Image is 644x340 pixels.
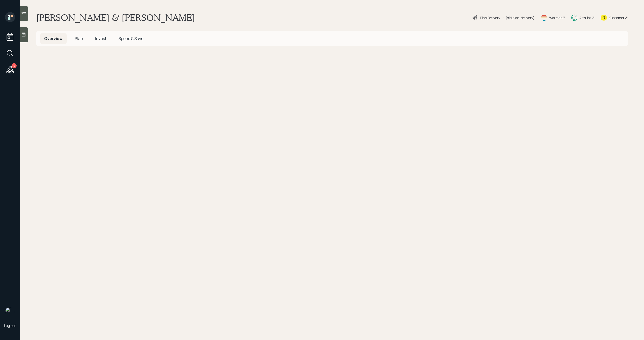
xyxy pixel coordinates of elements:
[579,15,591,20] div: Altruist
[609,15,624,20] div: Kustomer
[12,63,17,68] div: 4
[503,15,535,20] div: • (old plan-delivery)
[44,36,63,41] span: Overview
[95,36,106,41] span: Invest
[75,36,83,41] span: Plan
[4,323,16,328] div: Log out
[118,36,143,41] span: Spend & Save
[549,15,562,20] div: Warmer
[5,307,15,317] img: michael-russo-headshot.png
[36,12,195,23] h1: [PERSON_NAME] & [PERSON_NAME]
[480,15,500,20] div: Plan Delivery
